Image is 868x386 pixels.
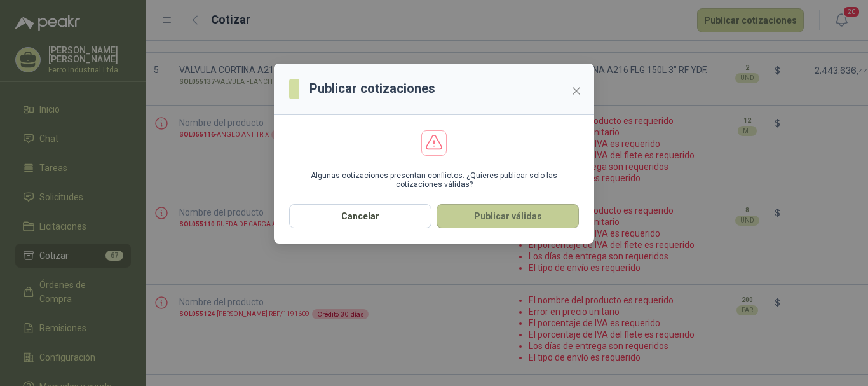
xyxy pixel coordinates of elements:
h3: Publicar cotizaciones [309,79,435,99]
button: Cancelar [289,204,431,228]
button: Close [566,81,587,101]
p: Algunas cotizaciones presentan conflictos. ¿Quieres publicar solo las cotizaciones válidas? [289,171,579,189]
span: close [571,86,581,96]
button: Publicar válidas [437,204,579,228]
